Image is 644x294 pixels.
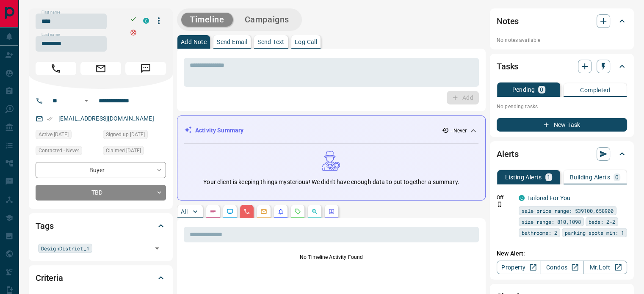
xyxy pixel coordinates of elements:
span: Call [36,62,76,75]
h2: Tags [36,219,53,233]
span: DesignDistrict_1 [41,244,89,253]
div: Notes [497,11,627,31]
div: Tasks [497,56,627,77]
button: Open [81,96,91,106]
p: 1 [547,174,550,180]
div: condos.ca [519,195,525,201]
div: condos.ca [143,18,149,24]
div: Alerts [497,144,627,164]
p: - Never [451,127,467,135]
a: Condos [540,261,583,274]
span: Email [80,62,121,75]
span: beds: 2-2 [589,217,615,226]
button: Open [151,242,163,254]
span: Signed up [DATE] [106,130,145,139]
a: [EMAIL_ADDRESS][DOMAIN_NAME] [58,115,154,122]
div: Tags [36,216,166,236]
svg: Emails [260,208,267,215]
a: Mr.Loft [583,261,627,274]
div: Fri Dec 25 2020 [103,130,166,142]
p: Send Email [217,39,247,45]
span: bathrooms: 2 [522,228,557,237]
span: Active [DATE] [39,130,69,139]
p: Completed [580,87,610,93]
p: No pending tasks [497,100,627,113]
span: Claimed [DATE] [106,146,141,155]
svg: Agent Actions [328,208,335,215]
p: 0 [615,174,619,180]
button: Campaigns [236,13,298,27]
h2: Criteria [36,271,63,285]
span: sale price range: 539100,658900 [522,206,614,215]
div: Criteria [36,268,166,288]
svg: Push Notification Only [497,201,503,207]
svg: Notes [210,208,216,215]
div: Sat Jan 30 2021 [103,146,166,158]
label: First name [41,10,60,15]
p: Your client is keeping things mysterious! We didn't have enough data to put together a summary. [203,178,459,187]
a: Property [497,261,540,274]
p: Send Text [257,39,285,45]
p: Listing Alerts [505,174,542,180]
svg: Opportunities [311,208,318,215]
h2: Tasks [497,60,518,73]
span: Contacted - Never [39,146,79,155]
p: Add Note [181,39,207,45]
span: Message [125,62,166,75]
div: TBD [36,185,166,201]
span: size range: 810,1098 [522,217,581,226]
p: All [181,209,188,214]
div: Buyer [36,162,166,178]
button: Timeline [181,13,233,27]
svg: Lead Browsing Activity [227,208,233,215]
p: Activity Summary [195,126,243,135]
p: Pending [512,87,535,93]
p: Off [497,194,514,201]
p: No Timeline Activity Found [184,253,479,261]
p: Log Call [295,39,317,45]
p: 0 [540,87,543,93]
svg: Listing Alerts [277,208,284,215]
p: New Alert: [497,249,627,258]
div: Activity Summary- Never [184,123,478,138]
a: Tailored For You [527,195,570,201]
p: Building Alerts [570,174,610,180]
h2: Alerts [497,147,519,161]
button: New Task [497,118,627,132]
svg: Calls [243,208,250,215]
svg: Email Verified [47,116,53,122]
svg: Requests [294,208,301,215]
label: Last name [41,32,60,38]
div: Fri Mar 04 2022 [36,130,99,142]
h2: Notes [497,14,519,28]
span: parking spots min: 1 [565,228,624,237]
p: No notes available [497,36,627,44]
